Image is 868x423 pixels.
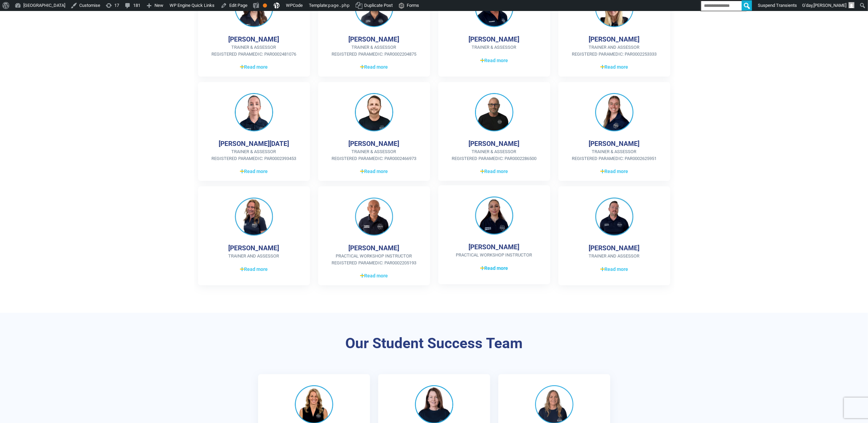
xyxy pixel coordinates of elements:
[233,335,635,352] h3: Our Student Success Team
[813,3,846,8] span: [PERSON_NAME]
[349,140,400,148] h4: [PERSON_NAME]
[469,35,520,43] h4: [PERSON_NAME]
[589,140,640,148] h4: [PERSON_NAME]
[589,244,640,252] h4: [PERSON_NAME]
[475,196,513,235] img: Rachelle Elliott
[480,265,508,272] span: Read more
[569,63,659,71] a: Read more
[263,3,267,8] div: OK
[480,168,508,175] span: Read more
[475,93,513,132] img: Mick Jones
[329,272,419,280] a: Read more
[329,167,419,175] a: Read more
[229,244,279,252] h4: [PERSON_NAME]
[449,167,539,175] a: Read more
[449,148,539,162] span: Trainer & Assessor Registered Paramedic: PAR0002286500
[209,44,299,57] span: Trainer & Assessor Registered Paramedic: PAR0002481076
[595,197,634,236] img: Ashley Robinson
[469,140,520,148] h4: [PERSON_NAME]
[219,140,289,148] h4: [PERSON_NAME][DATE]
[360,64,388,71] span: Read more
[449,56,539,65] a: Read more
[328,3,350,8] span: page.php
[209,253,299,260] span: Trainer and Assessor
[355,197,393,236] img: Leonard Price
[600,64,628,71] span: Read more
[595,93,634,132] img: Jennifer Prendergast
[600,168,628,175] span: Read more
[329,63,419,71] a: Read more
[229,35,279,43] h4: [PERSON_NAME]
[480,57,508,64] span: Read more
[209,265,299,273] a: Read more
[240,168,268,175] span: Read more
[449,44,539,51] span: Trainer & Assessor
[569,253,659,260] span: Trainer and Assessor
[209,148,299,162] span: Trainer & Assessor Registered Paramedic: PAR0002393453
[360,168,388,175] span: Read more
[209,167,299,175] a: Read more
[329,148,419,162] span: Trainer & Assessor Registered Paramedic: PAR0002466973
[235,197,273,236] img: Jolanta Kfoury
[355,93,393,132] img: Nathan Seidel
[360,272,388,279] span: Read more
[240,64,268,71] span: Read more
[240,266,268,273] span: Read more
[209,63,299,71] a: Read more
[589,35,640,43] h4: [PERSON_NAME]
[235,93,273,132] img: Sophie Lucia Griffiths
[600,266,628,273] span: Read more
[349,244,400,252] h4: [PERSON_NAME]
[449,264,539,272] a: Read more
[329,253,419,266] span: Practical Workshop Instructor Registered Paramedic: PAR0002205193
[349,35,400,43] h4: [PERSON_NAME]
[569,148,659,162] span: Trainer & Assessor Registered Paramedic: PAR0002625951
[569,167,659,175] a: Read more
[469,243,520,251] h4: [PERSON_NAME]
[449,252,539,259] span: Practical Workshop Instructor
[569,265,659,273] a: Read more
[569,44,659,57] span: Trainer and Assessor Registered Paramedic: PAR0002253333
[329,44,419,57] span: Trainer & Assessor Registered Paramedic: PAR0002204875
